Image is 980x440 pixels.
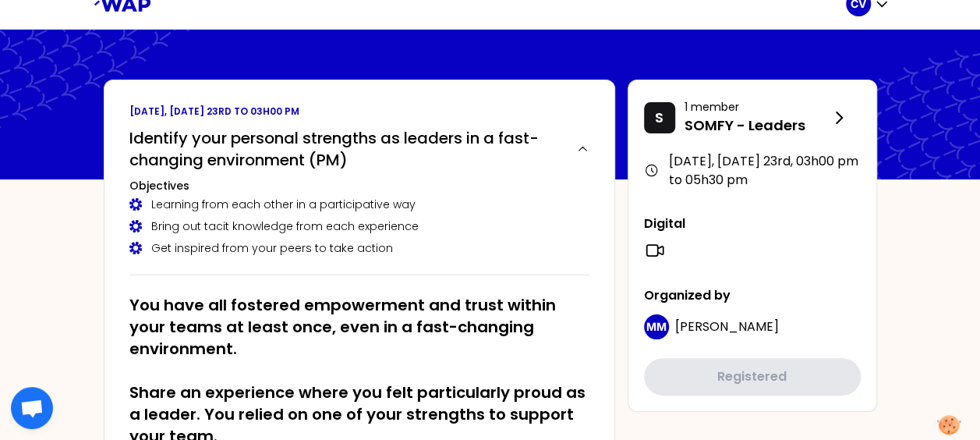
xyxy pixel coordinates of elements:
p: Digital [644,215,861,233]
p: Organized by [644,286,861,305]
div: Learning from each other in a participative way [129,197,589,212]
p: [DATE], [DATE] 23rd to 03h00 pm [129,105,589,118]
h2: Identify your personal strengths as leaders in a fast-changing environment (PM) [129,127,564,171]
div: Get inspired from your peers to take action [129,240,589,256]
div: Bring out tacit knowledge from each experience [129,218,589,234]
p: MM [646,319,667,335]
span: [PERSON_NAME] [675,318,779,335]
div: Ouvrir le chat [11,387,53,429]
div: [DATE], [DATE] 23rd , 03h00 pm to 05h30 pm [644,152,861,190]
p: 1 member [685,99,830,115]
p: SOMFY - Leaders [685,115,830,137]
button: Registered [644,358,861,396]
button: Identify your personal strengths as leaders in a fast-changing environment (PM) [129,127,589,171]
h3: Objectives [129,178,589,193]
p: S [655,107,663,129]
